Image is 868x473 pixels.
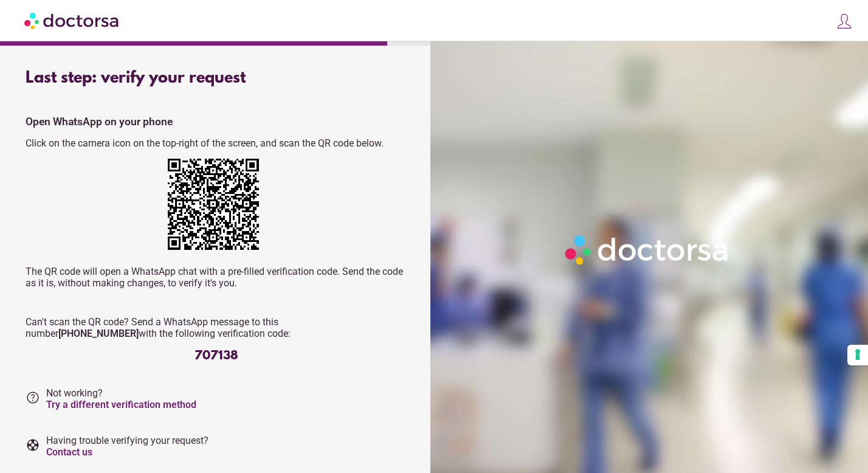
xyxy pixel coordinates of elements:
[26,390,40,405] i: help
[26,438,40,452] i: support
[46,446,92,458] a: Contact us
[26,69,407,88] div: Last step: verify your request
[168,159,265,256] div: https://wa.me/+12673231263?text=My+request+verification+code+is+707138
[836,13,853,30] img: icons8-customer-100.png
[560,230,734,269] img: Logo-Doctorsa-trans-White-partial-flat.png
[26,137,407,149] p: Click on the camera icon on the top-right of the screen, and scan the QR code below.
[26,349,407,363] div: 707138
[26,316,407,339] p: Can't scan the QR code? Send a WhatsApp message to this number with the following verification code:
[58,328,139,339] strong: [PHONE_NUMBER]
[26,116,173,128] strong: Open WhatsApp on your phone
[26,266,407,289] p: The QR code will open a WhatsApp chat with a pre-filled verification code. Send the code as it is...
[168,159,259,250] img: 7Qmb0AAAAASUVORK5CYII=
[46,387,196,410] span: Not working?
[46,435,208,458] span: Having trouble verifying your request?
[847,345,868,365] button: Your consent preferences for tracking technologies
[46,399,196,410] a: Try a different verification method
[24,7,120,34] img: Doctorsa.com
